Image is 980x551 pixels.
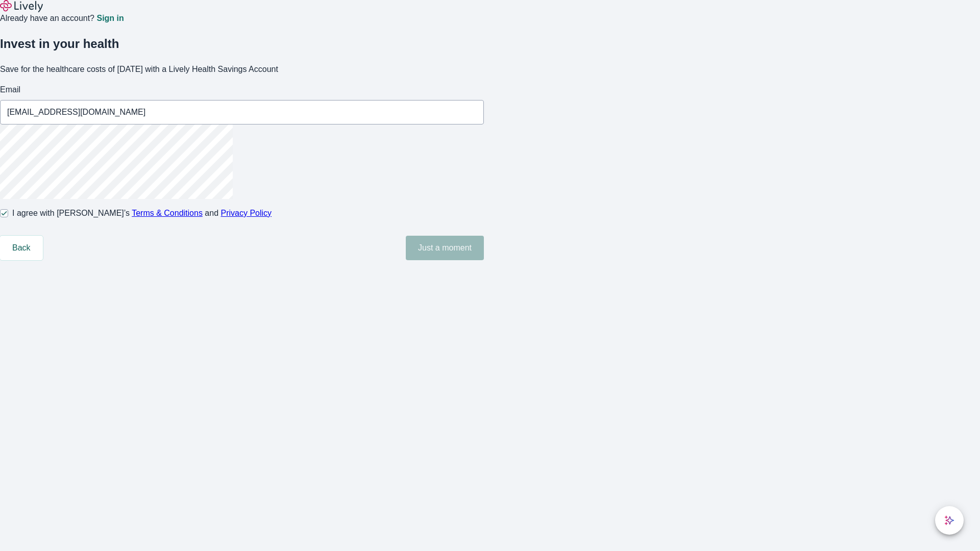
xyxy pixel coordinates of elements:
[12,207,272,219] span: I agree with [PERSON_NAME]’s and
[96,14,124,22] a: Sign in
[132,209,203,217] a: Terms & Conditions
[935,506,964,535] button: chat
[944,515,954,525] svg: Lively AI Assistant
[221,209,272,217] a: Privacy Policy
